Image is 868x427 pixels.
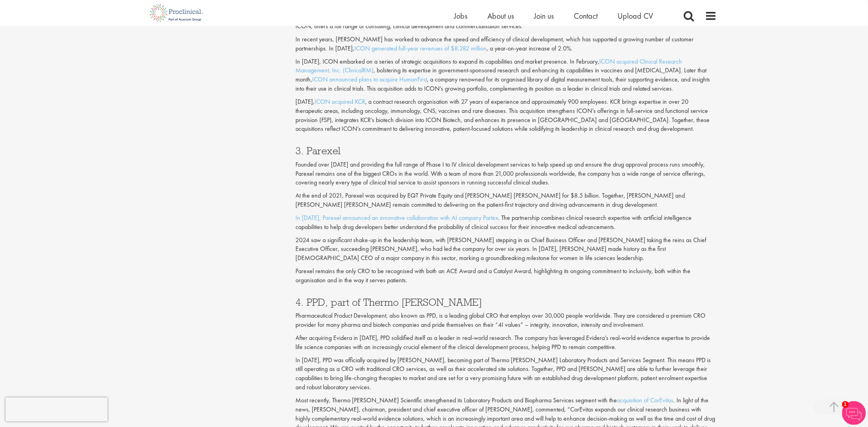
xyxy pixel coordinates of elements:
a: Jobs [454,11,467,21]
p: 2024 saw a significant shake-up in the leadership team, with [PERSON_NAME] stepping in as Chief B... [296,236,717,263]
p: After acquiring Evidera in [DATE], PPD solidified itself as a leader in real-world research. The ... [296,334,717,352]
a: acquisition of CorEvitas [617,396,674,404]
p: [DATE], , a contract research organisation with 27 years of experience and approximately 900 empl... [296,97,717,134]
span: 1 [842,401,849,408]
h3: 4. PPD, part of Thermo [PERSON_NAME] [296,297,717,307]
p: In recent years, [PERSON_NAME] has worked to advance the speed and efficiency of clinical develop... [296,35,717,53]
p: At the end of 2021, Parexel was acquired by EQT Private Equity and [PERSON_NAME] [PERSON_NAME] fo... [296,191,717,210]
p: Founded over [DATE] and providing the full range of Phase I to IV clinical development services t... [296,160,717,188]
a: ICON announced plans to acquire HumanFirst [313,75,427,83]
a: ICON acquired KCR [315,97,366,106]
p: Pharmaceutical Product Development, also known as PPD, is a leading global CRO that employs over ... [296,311,717,330]
a: ICON generated full-year revenues of $8,282 million [355,44,487,52]
img: Chatbot [842,401,866,425]
h3: 3. Parexel [296,146,717,156]
p: In [DATE], PPD was officially acquired by [PERSON_NAME], becoming part of Thermo [PERSON_NAME] La... [296,356,717,392]
a: In [DATE], Parexel announced an innovative collaboration with AI company Partex [296,213,499,222]
a: Upload CV [618,11,653,21]
p: Parexel remains the only CRO to be recognised with both an ACE Award and a Catalyst Award, highli... [296,267,717,285]
a: ICON acquired Clinical Research Management, Inc. (ClinicalRM) [296,57,682,75]
p: . The partnership combines clinical research expertise with artificial intelligence capabilities ... [296,213,717,232]
p: In [DATE], ICON embarked on a series of strategic acquisitions to expand its capabilities and mar... [296,57,717,93]
a: Contact [574,11,598,21]
a: About us [487,11,514,21]
iframe: reCAPTCHA [6,398,108,421]
a: Join us [534,11,554,21]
